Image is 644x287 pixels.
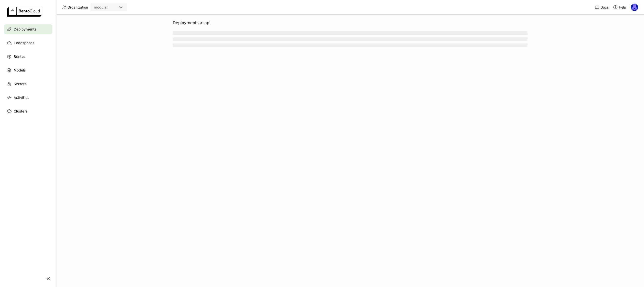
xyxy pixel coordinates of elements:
[67,5,88,10] span: Organization
[4,93,52,102] a: Activities
[173,20,527,25] nav: Breadcrumbs navigation
[14,67,26,73] span: Models
[204,20,210,25] span: api
[4,106,52,116] a: Clusters
[595,5,609,10] a: Docs
[14,26,36,32] span: Deployments
[14,40,34,46] span: Codespaces
[613,5,626,10] div: Help
[14,95,29,101] span: Activities
[108,5,109,10] input: Selected modular.
[199,20,204,25] span: >
[4,79,52,89] a: Secrets
[601,5,609,10] span: Docs
[14,54,25,60] span: Bentos
[14,81,26,87] span: Secrets
[619,5,626,10] span: Help
[173,20,199,25] span: Deployments
[7,7,42,17] img: logo
[14,108,28,114] span: Clusters
[4,52,52,61] a: Bentos
[4,65,52,75] a: Models
[631,4,638,11] img: Newton Jain
[94,5,108,10] div: modular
